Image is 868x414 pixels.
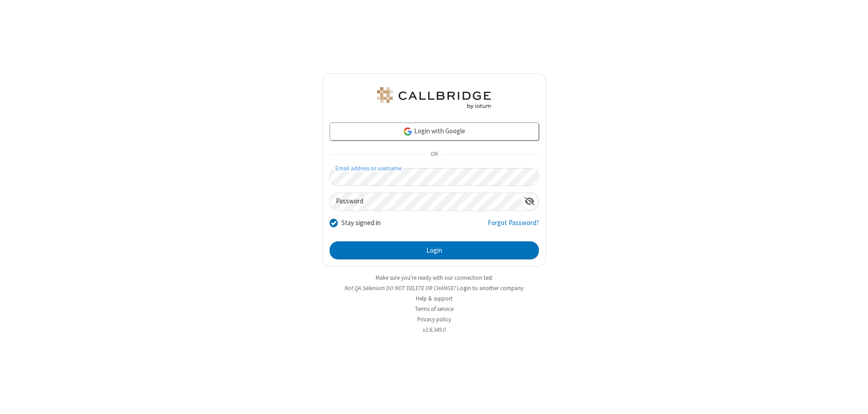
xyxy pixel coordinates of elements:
span: OR [427,148,441,161]
div: Show password [521,193,538,210]
a: Login with Google [330,122,539,141]
iframe: Chat [845,390,861,408]
li: Not QA Selenium DO NOT DELETE OR CHANGE? [322,284,546,292]
a: Help & support [416,295,453,302]
label: Stay signed in [341,218,381,228]
img: QA Selenium DO NOT DELETE OR CHANGE [375,87,493,109]
a: Privacy policy [417,315,451,323]
a: Make sure you're ready with our connection test [376,274,492,282]
button: Login [330,241,539,259]
input: Password [330,193,521,211]
a: Terms of service [415,305,453,313]
button: Login to another company [457,284,524,292]
input: Email address or username [330,168,539,186]
a: Forgot Password? [488,218,539,235]
img: google-icon.png [403,127,413,136]
li: v2.6.349.0 [322,325,546,334]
